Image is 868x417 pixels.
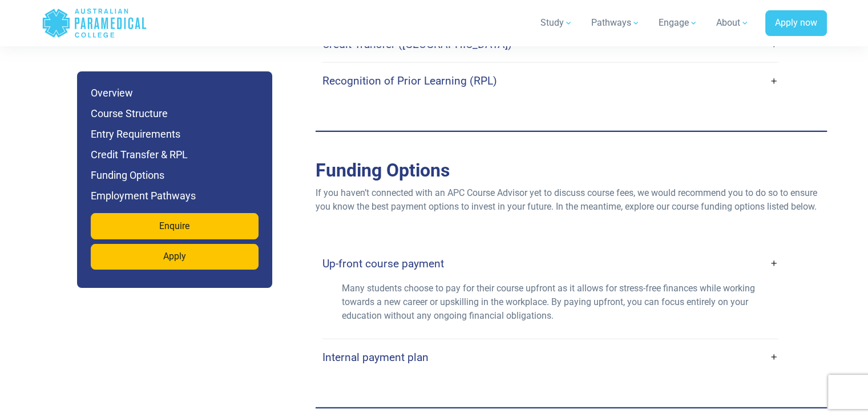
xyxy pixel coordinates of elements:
a: Engage [652,7,705,39]
h4: Recognition of Prior Learning (RPL) [322,74,497,87]
a: Study [534,7,580,39]
a: Up-front course payment [322,250,778,277]
h2: Funding Options [316,159,827,181]
h4: Up-front course payment [322,257,444,270]
a: Apply now [765,10,827,37]
a: Australian Paramedical College [42,5,147,42]
a: Pathways [584,7,647,39]
p: Many students choose to pay for their course upfront as it allows for stress-free finances while ... [342,282,759,323]
h4: Internal payment plan [322,351,429,364]
a: Internal payment plan [322,344,778,371]
p: If you haven’t connected with an APC Course Advisor yet to discuss course fees, we would recommen... [316,186,827,214]
a: About [709,7,756,39]
a: Recognition of Prior Learning (RPL) [322,67,778,94]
